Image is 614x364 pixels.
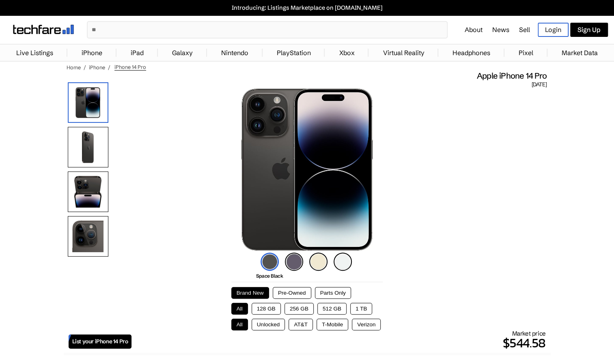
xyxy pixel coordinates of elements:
img: deep-purple-icon [285,253,303,271]
img: Rear [68,127,108,167]
span: List your iPhone 14 Pro [72,338,128,345]
button: T-Mobile [317,319,348,330]
button: Unlocked [252,319,285,330]
a: Galaxy [168,45,197,61]
div: Market price [131,330,545,353]
img: Camera [68,216,108,257]
a: Headphones [448,45,494,61]
button: 256 GB [284,303,314,315]
a: iPhone [89,64,105,71]
a: About [465,26,483,34]
button: 128 GB [252,303,281,315]
a: Live Listings [12,45,57,61]
a: News [492,26,509,34]
a: Nintendo [217,45,252,61]
button: Verizon [352,319,381,330]
button: Pre-Owned [273,287,311,299]
span: Space Black [256,273,283,279]
span: / [84,64,86,71]
img: silver-icon [334,253,352,271]
span: [DATE] [531,81,546,88]
button: AT&T [289,319,313,330]
img: iPhone 14 Pro [68,82,108,123]
img: gold-icon [309,253,327,271]
img: techfare logo [13,25,74,34]
button: 512 GB [317,303,347,315]
img: iPhone 14 Pro [241,88,373,251]
button: Parts Only [315,287,351,299]
button: All [231,319,248,330]
a: Virtual Reality [379,45,428,61]
a: Introducing: Listings Marketplace on [DOMAIN_NAME] [4,4,610,11]
a: Market Data [558,45,602,61]
span: Apple iPhone 14 Pro [477,71,547,81]
img: Both [68,171,108,212]
a: Pixel [515,45,537,61]
a: Sign Up [570,23,608,37]
a: Xbox [335,45,358,61]
span: iPhone 14 Pro [114,64,146,71]
a: List your iPhone 14 Pro [69,334,132,349]
a: iPhone [78,45,106,61]
a: Home [67,64,81,71]
img: space-black-icon [261,253,279,271]
span: / [108,64,110,71]
a: iPad [127,45,148,61]
button: 1 TB [350,303,372,315]
a: Login [538,23,569,37]
button: Brand New [231,287,269,299]
p: $544.58 [131,333,545,353]
a: Sell [519,26,530,34]
button: All [231,303,248,315]
a: PlayStation [272,45,315,61]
